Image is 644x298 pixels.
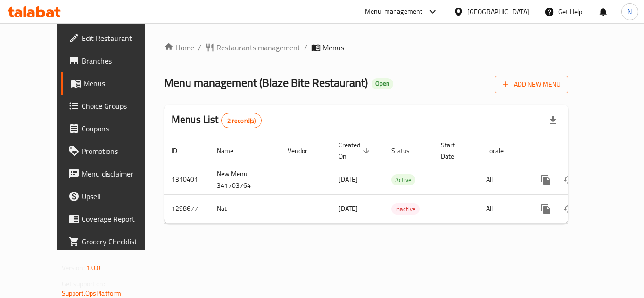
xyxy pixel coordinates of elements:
[82,123,157,134] span: Coupons
[221,113,262,128] div: Total records count
[61,185,165,208] a: Upsell
[82,213,157,225] span: Coverage Report
[339,173,358,185] span: [DATE]
[172,113,262,128] h2: Menus List
[61,95,165,117] a: Choice Groups
[209,165,280,194] td: New Menu 341703764
[479,165,527,194] td: All
[164,194,209,223] td: 1298677
[467,7,529,17] div: [GEOGRAPHIC_DATA]
[495,76,568,93] button: Add New Menu
[198,42,201,53] li: /
[62,278,105,290] span: Get support on:
[627,7,632,17] span: N
[209,194,280,223] td: Nat
[486,145,516,156] span: Locale
[542,109,564,132] div: Export file
[304,42,307,53] li: /
[372,78,393,89] div: Open
[61,117,165,140] a: Coupons
[164,72,368,93] span: Menu management ( Blaze Bite Restaurant )
[62,262,85,274] span: Version:
[61,140,165,162] a: Promotions
[503,79,561,90] span: Add New Menu
[82,191,157,202] span: Upsell
[365,6,423,17] div: Menu-management
[479,194,527,223] td: All
[61,162,165,185] a: Menu disclaimer
[322,42,344,53] span: Menus
[372,80,393,88] span: Open
[391,145,422,156] span: Status
[557,169,580,191] button: Change Status
[391,204,420,215] span: Inactive
[433,165,479,194] td: -
[288,145,320,156] span: Vendor
[82,236,157,247] span: Grocery Checklist
[61,27,165,49] a: Edit Restaurant
[441,139,467,162] span: Start Date
[61,230,165,253] a: Grocery Checklist
[205,42,300,53] a: Restaurants management
[172,145,190,156] span: ID
[82,168,157,179] span: Menu disclaimer
[83,78,157,89] span: Menus
[82,32,157,44] span: Edit Restaurant
[433,194,479,223] td: -
[164,42,568,53] nav: breadcrumb
[61,208,165,230] a: Coverage Report
[164,42,194,53] a: Home
[82,100,157,112] span: Choice Groups
[557,198,580,220] button: Change Status
[164,137,633,224] table: enhanced table
[339,139,372,162] span: Created On
[222,116,262,125] span: 2 record(s)
[61,49,165,72] a: Branches
[527,137,633,165] th: Actions
[535,169,557,191] button: more
[216,42,300,53] span: Restaurants management
[82,55,157,66] span: Branches
[535,198,557,220] button: more
[86,262,101,274] span: 1.0.0
[391,175,415,185] span: Active
[339,202,358,215] span: [DATE]
[164,165,209,194] td: 1310401
[82,145,157,157] span: Promotions
[217,145,246,156] span: Name
[61,72,165,95] a: Menus
[391,174,415,185] div: Active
